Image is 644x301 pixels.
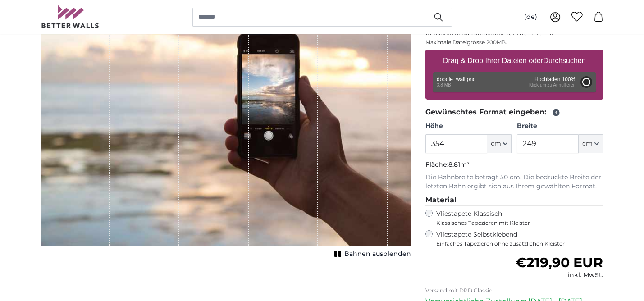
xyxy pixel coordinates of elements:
p: Die Bahnbreite beträgt 50 cm. Die bedruckte Breite der letzten Bahn ergibt sich aus Ihrem gewählt... [425,173,603,191]
span: €219,90 EUR [516,254,603,271]
legend: Material [425,195,603,206]
label: Breite [517,122,603,131]
p: Fläche: [425,160,603,169]
label: Vliestapete Klassisch [436,210,596,227]
u: Durchsuchen [543,57,585,64]
p: Versand mit DPD Classic [425,287,603,294]
label: Vliestapete Selbstklebend [436,230,603,247]
span: Klassisches Tapezieren mit Kleister [436,219,596,227]
span: cm [582,139,593,148]
p: Maximale Dateigrösse 200MB. [425,39,603,46]
img: Betterwalls [41,5,100,28]
button: Bahnen ausblenden [332,248,411,260]
span: 8.81m² [448,160,470,169]
span: cm [491,139,501,148]
label: Höhe [425,122,512,131]
span: Einfaches Tapezieren ohne zusätzlichen Kleister [436,240,603,247]
button: cm [579,134,603,153]
span: Bahnen ausblenden [344,250,411,259]
label: Drag & Drop Ihrer Dateien oder [439,52,589,70]
legend: Gewünschtes Format eingeben: [425,107,603,118]
button: (de) [517,9,544,25]
button: cm [487,134,512,153]
div: inkl. MwSt. [516,271,603,280]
